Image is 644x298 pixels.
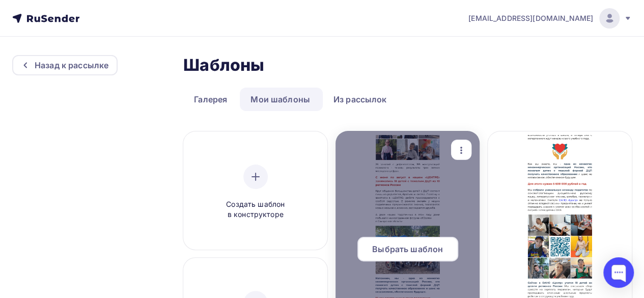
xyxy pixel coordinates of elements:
[468,8,632,29] a: [EMAIL_ADDRESS][DOMAIN_NAME]
[183,88,238,111] a: Галерея
[207,199,304,220] span: Создать шаблон в конструкторе
[183,55,264,75] h2: Шаблоны
[323,88,398,111] a: Из рассылок
[372,243,443,255] span: Выбрать шаблон
[35,59,108,71] div: Назад к рассылке
[468,13,593,23] span: [EMAIL_ADDRESS][DOMAIN_NAME]
[240,88,321,111] a: Мои шаблоны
